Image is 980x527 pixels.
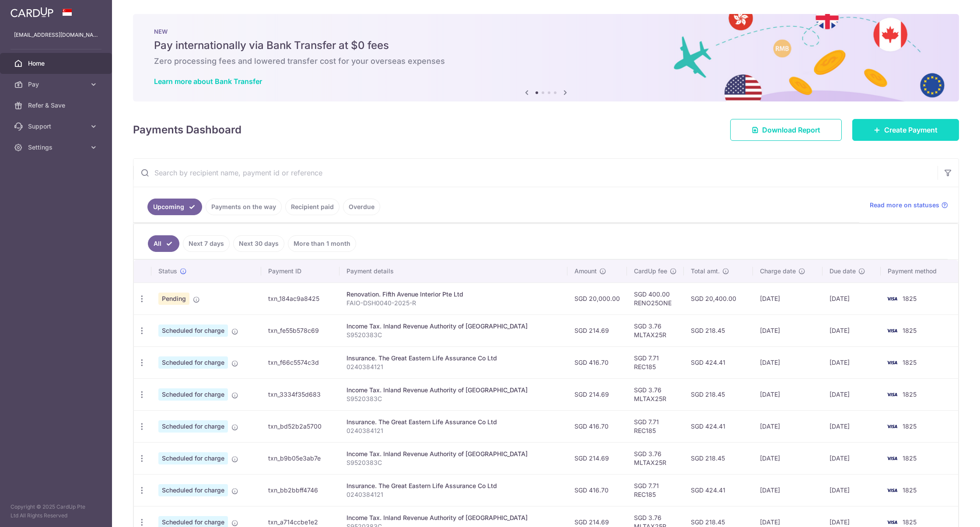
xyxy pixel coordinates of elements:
img: CardUp [10,7,53,17]
p: 0240384121 [346,363,560,371]
span: Status [158,267,177,276]
span: Charge date [760,267,796,276]
td: [DATE] [753,346,822,378]
td: SGD 20,400.00 [684,283,753,314]
td: txn_3334f35d683 [261,378,340,410]
td: SGD 3.76 MLTAX25R [627,314,684,346]
div: Income Tax. Inland Revenue Authority of [GEOGRAPHIC_DATA] [346,513,560,522]
td: [DATE] [822,346,881,378]
td: SGD 3.76 MLTAX25R [627,378,684,410]
td: SGD 20,000.00 [567,283,627,314]
img: Bank Card [883,453,901,464]
a: More than 1 month [288,235,356,252]
span: Scheduled for charge [158,452,228,464]
td: txn_184ac9a8425 [261,283,340,314]
td: [DATE] [753,314,822,346]
span: Scheduled for charge [158,325,228,337]
td: [DATE] [822,410,881,442]
a: Download Report [730,119,842,141]
span: Pending [158,293,189,305]
img: Bank transfer banner [133,14,959,101]
td: [DATE] [753,442,822,474]
h6: Zero processing fees and lowered transfer cost for your overseas expenses [154,56,938,66]
td: SGD 3.76 MLTAX25R [627,442,684,474]
h5: Pay internationally via Bank Transfer at $0 fees [154,38,938,52]
img: Bank Card [883,357,901,368]
span: Support [28,122,86,131]
td: SGD 218.45 [684,442,753,474]
span: Home [28,59,86,68]
td: txn_b9b05e3ab7e [261,442,340,474]
div: Insurance. The Great Eastern Life Assurance Co Ltd [346,418,560,426]
span: Scheduled for charge [158,484,228,496]
td: SGD 400.00 RENO25ONE [627,283,684,314]
td: txn_bd52b2a5700 [261,410,340,442]
th: Payment ID [261,260,340,283]
span: 1825 [903,422,917,430]
a: Learn more about Bank Transfer [154,77,262,86]
a: Overdue [343,199,380,215]
p: FAIO-DSH0040-2025-R [346,299,560,307]
td: [DATE] [753,283,822,314]
img: Bank Card [883,293,901,304]
td: SGD 218.45 [684,314,753,346]
span: Total amt. [691,267,720,276]
img: Bank Card [883,389,901,400]
td: txn_bb2bbff4746 [261,474,340,506]
p: [EMAIL_ADDRESS][DOMAIN_NAME] [14,31,98,39]
span: CardUp fee [634,267,667,276]
span: 1825 [903,518,917,526]
a: Next 30 days [233,235,284,252]
span: Amount [574,267,597,276]
td: [DATE] [822,283,881,314]
span: 1825 [903,359,917,366]
p: S9520383C [346,394,560,403]
div: Insurance. The Great Eastern Life Assurance Co Ltd [346,482,560,490]
p: 0240384121 [346,490,560,499]
a: Next 7 days [183,235,230,252]
span: Due date [829,267,856,276]
td: SGD 7.71 REC185 [627,474,684,506]
a: Recipient paid [285,199,339,215]
span: Refer & Save [28,101,86,110]
span: Scheduled for charge [158,388,228,401]
td: SGD 214.69 [567,378,627,410]
td: txn_f66c5574c3d [261,346,340,378]
td: [DATE] [753,410,822,442]
td: SGD 7.71 REC185 [627,410,684,442]
span: Scheduled for charge [158,356,228,369]
div: Insurance. The Great Eastern Life Assurance Co Ltd [346,354,560,363]
a: Upcoming [147,199,202,215]
th: Payment method [881,260,958,283]
p: S9520383C [346,331,560,339]
img: Bank Card [883,421,901,432]
td: SGD 7.71 REC185 [627,346,684,378]
td: [DATE] [822,474,881,506]
td: SGD 416.70 [567,474,627,506]
td: SGD 424.41 [684,474,753,506]
span: Pay [28,80,86,89]
td: SGD 214.69 [567,442,627,474]
div: Renovation. Fifth Avenue Interior Pte Ltd [346,290,560,299]
td: SGD 218.45 [684,378,753,410]
a: Payments on the way [206,199,282,215]
td: SGD 424.41 [684,346,753,378]
span: 1825 [903,454,917,462]
p: NEW [154,28,938,35]
input: Search by recipient name, payment id or reference [133,159,938,187]
span: Settings [28,143,86,152]
span: Download Report [762,125,820,135]
td: [DATE] [753,378,822,410]
img: Bank Card [883,485,901,496]
td: SGD 424.41 [684,410,753,442]
span: 1825 [903,327,917,334]
p: S9520383C [346,458,560,467]
a: Read more on statuses [870,201,948,209]
td: txn_fe55b578c69 [261,314,340,346]
td: [DATE] [822,314,881,346]
span: 1825 [903,295,917,302]
td: SGD 416.70 [567,346,627,378]
div: Income Tax. Inland Revenue Authority of [GEOGRAPHIC_DATA] [346,450,560,458]
td: SGD 214.69 [567,314,627,346]
th: Payment details [339,260,567,283]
